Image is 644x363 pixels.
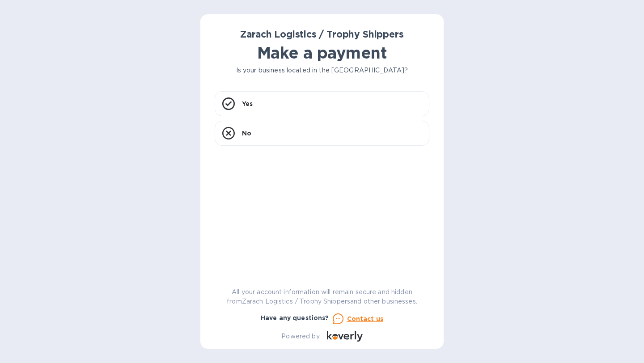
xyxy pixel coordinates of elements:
p: Is your business located in the [GEOGRAPHIC_DATA]? [215,66,429,75]
h1: Make a payment [215,43,429,62]
b: Zarach Logistics / Trophy Shippers [240,29,403,40]
p: No [242,129,251,138]
p: Yes [242,99,253,108]
b: Have any questions? [261,314,329,321]
u: Contact us [347,315,384,322]
p: Powered by [281,332,319,341]
p: All your account information will remain secure and hidden from Zarach Logistics / Trophy Shipper... [215,287,429,306]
